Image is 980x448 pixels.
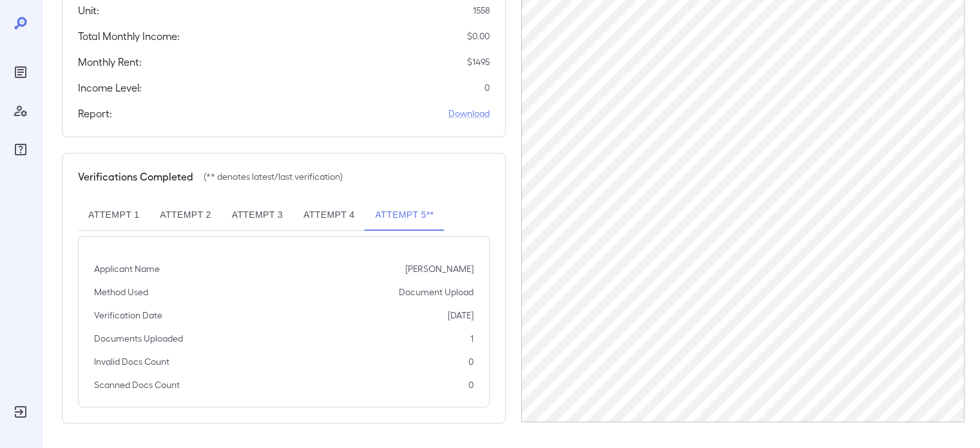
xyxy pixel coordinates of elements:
[94,262,160,275] p: Applicant Name
[94,378,180,391] p: Scanned Docs Count
[467,55,490,68] p: $ 1495
[365,200,444,231] button: Attempt 5**
[78,106,112,121] h5: Report:
[405,262,474,275] p: [PERSON_NAME]
[78,200,149,231] button: Attempt 1
[10,62,31,83] div: Reports
[149,200,221,231] button: Attempt 2
[94,332,183,345] p: Documents Uploaded
[473,4,490,17] p: 1558
[399,286,474,298] p: Document Upload
[10,101,31,121] div: Manage Users
[204,170,343,183] p: (** denotes latest/last verification)
[10,139,31,160] div: FAQ
[78,28,180,44] h5: Total Monthly Income:
[293,200,365,231] button: Attempt 4
[94,309,162,322] p: Verification Date
[78,80,142,95] h5: Income Level:
[470,332,474,345] p: 1
[485,81,490,94] p: 0
[448,107,490,120] a: Download
[222,200,293,231] button: Attempt 3
[468,378,474,391] p: 0
[94,355,169,368] p: Invalid Docs Count
[78,169,193,184] h5: Verifications Completed
[94,286,148,298] p: Method Used
[78,3,99,18] h5: Unit:
[448,309,474,322] p: [DATE]
[468,355,474,368] p: 0
[467,30,490,43] p: $ 0.00
[78,54,142,70] h5: Monthly Rent:
[10,402,31,422] div: Log Out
